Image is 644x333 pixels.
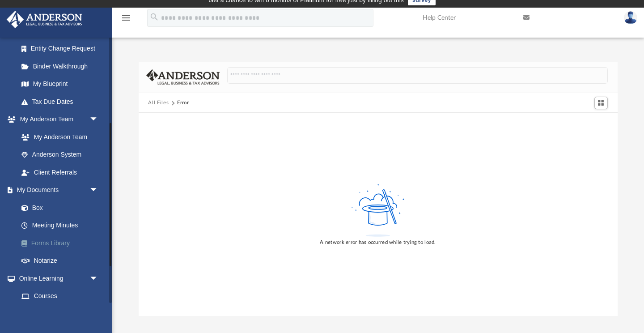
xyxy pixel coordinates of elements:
[149,12,159,22] i: search
[121,17,131,23] a: menu
[6,181,112,199] a: My Documentsarrow_drop_down
[13,163,107,181] a: Client Referrals
[13,199,107,217] a: Box
[6,111,107,128] a: My Anderson Teamarrow_drop_down
[13,128,103,146] a: My Anderson Team
[13,75,107,93] a: My Blueprint
[594,97,608,109] button: Switch to Grid View
[89,111,107,129] span: arrow_drop_down
[177,99,189,107] div: Error
[121,13,131,23] i: menu
[4,11,85,28] img: Anderson Advisors Platinum Portal
[89,181,107,200] span: arrow_drop_down
[13,40,112,58] a: Entity Change Request
[13,252,112,270] a: Notarize
[624,11,637,24] img: User Pic
[148,99,169,107] button: All Files
[13,146,107,164] a: Anderson System
[13,57,112,75] a: Binder Walkthrough
[13,287,107,305] a: Courses
[13,93,112,111] a: Tax Due Dates
[6,269,107,287] a: Online Learningarrow_drop_down
[89,269,107,288] span: arrow_drop_down
[227,67,607,84] input: Search files and folders
[13,234,112,252] a: Forms Library
[13,217,112,235] a: Meeting Minutes
[320,239,436,247] div: A network error has occurred while trying to load.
